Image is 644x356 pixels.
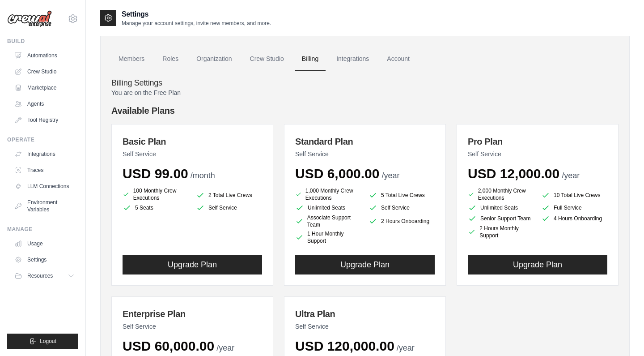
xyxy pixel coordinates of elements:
[123,150,262,159] p: Self Service
[11,179,78,193] a: LLM Connections
[111,104,619,117] h4: Available Plans
[123,339,214,353] span: USD 60,000.00
[295,47,326,71] a: Billing
[468,255,607,275] button: Upgrade Plan
[189,47,239,71] a: Organization
[123,255,262,275] button: Upgrade Plan
[369,189,435,202] li: 5 Total Live Crews
[295,339,394,353] span: USD 120,000.00
[7,10,52,27] img: Logo
[111,88,619,97] p: You are on the Free Plan
[7,226,78,233] div: Manage
[111,47,152,71] a: Members
[11,163,78,177] a: Traces
[123,135,262,148] h3: Basic Plan
[295,230,361,244] li: 1 Hour Monthly Support
[27,272,53,279] span: Resources
[40,338,56,345] span: Logout
[295,166,379,181] span: USD 6,000.00
[369,214,435,228] li: 2 Hours Onboarding
[295,255,435,275] button: Upgrade Plan
[381,171,399,180] span: /year
[468,135,607,148] h3: Pro Plan
[123,166,188,181] span: USD 99.00
[11,81,78,95] a: Marketplace
[11,113,78,127] a: Tool Registry
[11,236,78,251] a: Usage
[122,20,271,27] p: Manage your account settings, invite new members, and more.
[397,343,415,352] span: /year
[123,203,189,212] li: 5 Seats
[468,214,534,223] li: Senior Support Team
[11,147,78,161] a: Integrations
[122,9,271,20] h2: Settings
[11,64,78,79] a: Crew Studio
[196,189,262,202] li: 2 Total Live Crews
[111,78,619,88] h4: Billing Settings
[295,214,361,228] li: Associate Support Team
[7,136,78,143] div: Operate
[541,214,607,223] li: 4 Hours Onboarding
[196,203,262,212] li: Self Service
[191,171,215,180] span: /month
[7,38,78,45] div: Build
[11,48,78,63] a: Automations
[295,150,435,159] p: Self Service
[123,187,189,202] li: 100 Monthly Crew Executions
[468,166,559,181] span: USD 12,000.00
[295,187,361,202] li: 1,000 Monthly Crew Executions
[541,189,607,202] li: 10 Total Live Crews
[468,150,607,159] p: Self Service
[295,308,435,320] h3: Ultra Plan
[11,253,78,267] a: Settings
[123,322,262,331] p: Self Service
[11,269,78,283] button: Resources
[123,308,262,320] h3: Enterprise Plan
[369,203,435,212] li: Self Service
[11,195,78,217] a: Environment Variables
[7,334,78,349] button: Logout
[295,135,435,148] h3: Standard Plan
[11,97,78,111] a: Agents
[468,203,534,212] li: Unlimited Seats
[380,47,417,71] a: Account
[329,47,376,71] a: Integrations
[155,47,186,71] a: Roles
[468,187,534,202] li: 2,000 Monthly Crew Executions
[468,225,534,239] li: 2 Hours Monthly Support
[562,171,580,180] span: /year
[295,322,435,331] p: Self Service
[295,203,361,212] li: Unlimited Seats
[243,47,291,71] a: Crew Studio
[541,203,607,212] li: Full Service
[216,343,234,352] span: /year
